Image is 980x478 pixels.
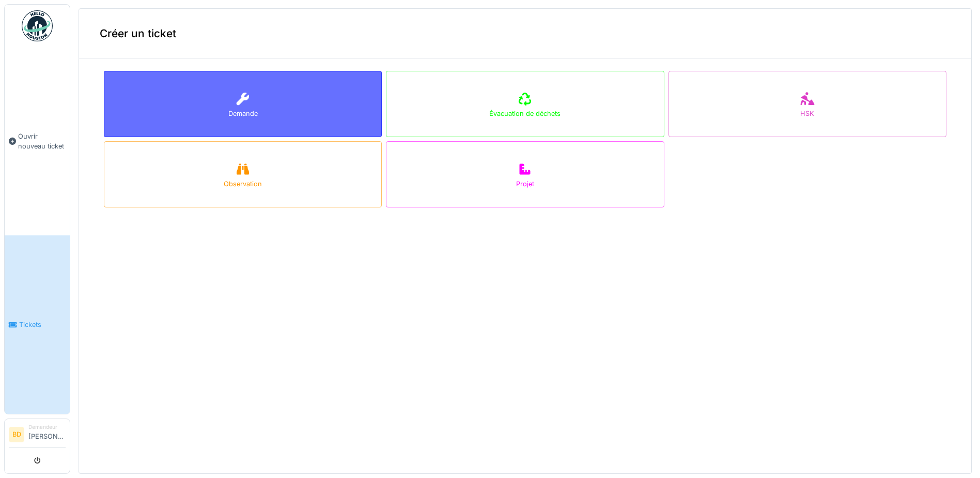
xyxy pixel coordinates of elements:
div: Observation [224,179,262,189]
div: Demandeur [28,423,66,431]
li: BD [9,427,24,442]
span: Tickets [19,320,66,330]
a: Tickets [5,235,70,414]
span: Ouvrir nouveau ticket [18,131,66,151]
div: Évacuation de déchets [489,109,561,118]
a: Ouvrir nouveau ticket [5,47,70,235]
img: Badge_color-CXgf-gQk.svg [22,10,53,41]
div: Demande [228,109,258,118]
li: [PERSON_NAME] [28,423,66,445]
div: Créer un ticket [79,9,971,58]
div: Projet [516,179,534,189]
div: HSK [800,109,814,118]
a: BD Demandeur[PERSON_NAME] [9,423,66,448]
